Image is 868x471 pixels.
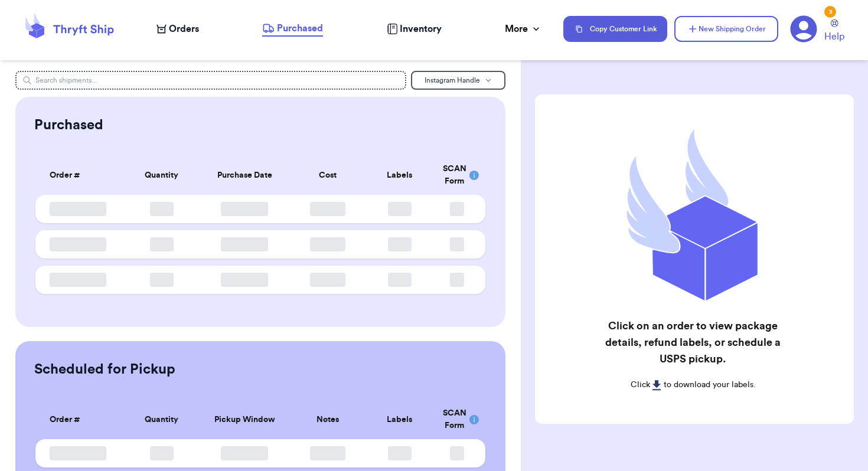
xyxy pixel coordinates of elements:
[563,16,667,42] button: Copy Customer Link
[277,21,323,35] span: Purchased
[197,400,292,439] th: Pickup Window
[674,16,778,42] button: New Shipping Order
[443,163,471,188] div: SCAN Form
[790,15,817,42] a: 3
[824,19,844,44] a: Help
[443,407,471,432] div: SCAN Form
[824,30,844,44] span: Help
[156,22,199,36] a: Orders
[411,71,505,90] button: Instagram Handle
[262,21,323,37] a: Purchased
[505,22,542,36] div: More
[604,318,782,367] h2: Click on an order to view package details, refund labels, or schedule a USPS pickup.
[364,156,436,195] th: Labels
[15,71,406,90] input: Search shipments...
[824,6,836,18] div: 3
[364,400,436,439] th: Labels
[35,400,125,439] th: Order #
[35,156,125,195] th: Order #
[292,156,364,195] th: Cost
[34,116,103,135] h2: Purchased
[169,22,199,36] span: Orders
[425,77,480,84] span: Instagram Handle
[34,360,175,379] h2: Scheduled for Pickup
[126,400,198,439] th: Quantity
[126,156,198,195] th: Quantity
[604,379,782,391] p: Click to download your labels.
[387,22,442,36] a: Inventory
[292,400,364,439] th: Notes
[400,22,442,36] span: Inventory
[197,156,292,195] th: Purchase Date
